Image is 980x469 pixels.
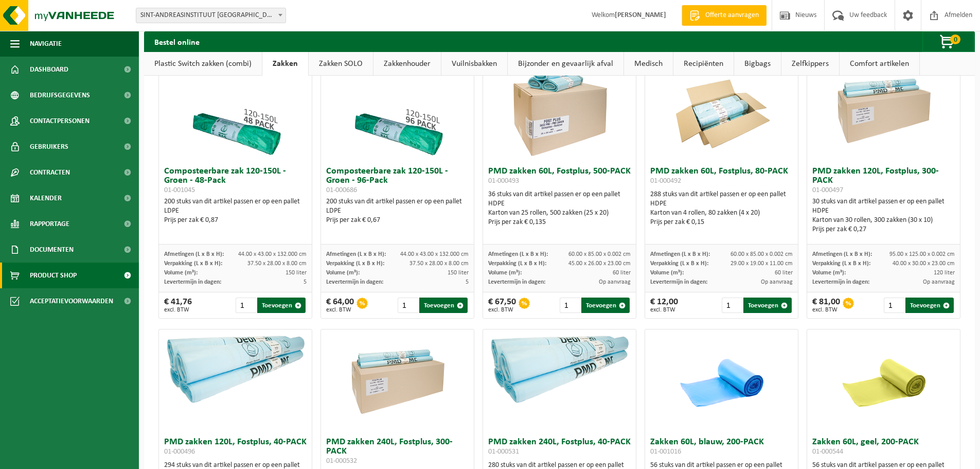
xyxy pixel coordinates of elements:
[682,5,767,26] a: Offerte aanvragen
[326,438,469,465] h3: PMD zakken 240L, Fostplus, 300-PACK
[650,260,708,267] span: Verpakking (L x B x H):
[236,298,257,313] input: 1
[488,199,631,209] div: HDPE
[30,82,90,108] span: Bedrijfsgegevens
[950,34,960,44] span: 0
[743,298,792,313] button: Toevoegen
[893,260,955,267] span: 40.00 x 30.00 x 23.00 cm
[30,237,74,263] span: Documenten
[922,31,974,52] button: 0
[508,52,623,76] a: Bijzonder en gevaarlijk afval
[568,260,631,267] span: 45.00 x 26.00 x 23.00 cm
[30,288,113,314] span: Acceptatievoorwaarden
[775,270,793,276] span: 60 liter
[812,260,870,267] span: Verpakking (L x B x H):
[30,160,70,185] span: Contracten
[164,206,307,216] div: LDPE
[419,298,468,313] button: Toevoegen
[812,206,955,216] div: HDPE
[409,260,469,267] span: 37.50 x 28.00 x 8.00 cm
[326,251,386,257] span: Afmetingen (L x B x H):
[650,279,707,285] span: Levertermijn in dagen:
[326,457,357,465] span: 01-000532
[730,251,793,257] span: 60.00 x 85.00 x 0.002 cm
[722,298,743,313] input: 1
[812,270,846,276] span: Volume (m³):
[670,329,773,432] img: 01-001016
[30,31,62,57] span: Navigatie
[136,8,286,23] span: SINT-ANDREASINSTITUUT VZW - OOSTENDE
[650,307,678,313] span: excl. BTW
[326,206,469,216] div: LDPE
[488,218,631,227] div: Prijs per zak € 0,135
[650,270,684,276] span: Volume (m³):
[832,59,935,162] img: 01-000497
[650,438,793,458] h3: Zakken 60L, blauw, 200-PACK
[488,190,631,227] div: 36 stuks van dit artikel passen er op een pallet
[884,298,905,313] input: 1
[448,270,469,276] span: 150 liter
[889,251,955,257] span: 95.00 x 125.00 x 0.002 cm
[650,251,710,257] span: Afmetingen (L x B x H):
[650,167,793,187] h3: PMD zakken 60L, Fostplus, 80-PACK
[30,263,77,288] span: Product Shop
[905,298,954,313] button: Toevoegen
[488,279,545,285] span: Levertermijn in dagen:
[164,279,221,285] span: Levertermijn in dagen:
[488,298,516,313] div: € 67,50
[488,251,548,257] span: Afmetingen (L x B x H):
[164,307,192,313] span: excl. BTW
[159,329,312,406] img: 01-000496
[326,197,469,225] div: 200 stuks van dit artikel passen er op een pallet
[488,177,519,185] span: 01-000493
[326,307,354,313] span: excl. BTW
[286,270,307,276] span: 150 liter
[184,59,287,162] img: 01-001045
[30,185,62,211] span: Kalender
[812,225,955,234] div: Prijs per zak € 0,27
[164,260,222,267] span: Verpakking (L x B x H):
[400,251,469,257] span: 44.00 x 43.00 x 132.000 cm
[326,260,384,267] span: Verpakking (L x B x H):
[560,298,581,313] input: 1
[761,279,793,285] span: Op aanvraag
[812,279,869,285] span: Levertermijn in dagen:
[488,167,631,187] h3: PMD zakken 60L, Fostplus, 500-PACK
[615,11,666,19] strong: [PERSON_NAME]
[673,52,734,76] a: Recipiënten
[812,251,872,257] span: Afmetingen (L x B x H):
[326,167,469,195] h3: Composteerbare zak 120-150L - Groen - 96-Pack
[441,52,507,76] a: Vuilnisbakken
[613,270,631,276] span: 60 liter
[624,52,673,76] a: Medisch
[164,216,307,225] div: Prijs per zak € 0,87
[488,209,631,218] div: Karton van 25 rollen, 500 zakken (25 x 20)
[346,329,449,432] img: 01-000532
[934,270,955,276] span: 120 liter
[247,260,307,267] span: 37.50 x 28.00 x 8.00 cm
[650,448,681,456] span: 01-001016
[812,167,955,195] h3: PMD zakken 120L, Fostplus, 300-PACK
[262,52,308,76] a: Zakken
[309,52,373,76] a: Zakken SOLO
[488,260,546,267] span: Verpakking (L x B x H):
[326,279,383,285] span: Levertermijn in dagen:
[923,279,955,285] span: Op aanvraag
[812,448,843,456] span: 01-000544
[508,59,611,162] img: 01-000493
[136,8,286,23] span: SINT-ANDREASINSTITUUT VZW - OOSTENDE
[581,298,630,313] button: Toevoegen
[599,279,631,285] span: Op aanvraag
[488,448,519,456] span: 01-000531
[398,298,419,313] input: 1
[734,52,781,76] a: Bigbags
[568,251,631,257] span: 60.00 x 85.00 x 0.002 cm
[812,197,955,234] div: 30 stuks van dit artikel passen er op een pallet
[650,209,793,218] div: Karton van 4 rollen, 80 zakken (4 x 20)
[650,177,681,185] span: 01-000492
[832,329,935,432] img: 01-000544
[730,260,793,267] span: 29.00 x 19.00 x 11.00 cm
[257,298,306,313] button: Toevoegen
[650,218,793,227] div: Prijs per zak € 0,15
[488,270,522,276] span: Volume (m³):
